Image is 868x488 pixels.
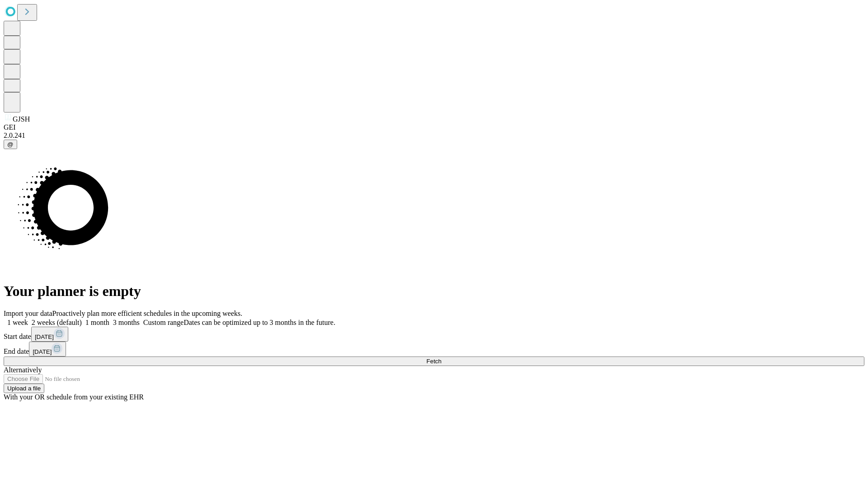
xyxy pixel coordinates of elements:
span: 1 week [7,319,28,326]
div: GEI [4,123,864,131]
span: Dates can be optimized up to 3 months in the future. [184,319,335,326]
span: 3 months [113,319,140,326]
div: Start date [4,327,864,342]
span: Proactively plan more efficient schedules in the upcoming weeks. [52,310,242,317]
button: [DATE] [31,327,68,342]
button: [DATE] [29,342,66,357]
button: Fetch [4,357,864,366]
div: 2.0.241 [4,131,864,140]
span: Import your data [4,310,52,317]
button: Upload a file [4,384,44,393]
span: 1 month [85,319,109,326]
span: Custom range [143,319,184,326]
span: GJSH [13,115,30,123]
h1: Your planner is empty [4,283,864,300]
span: Fetch [426,358,441,365]
span: @ [7,141,14,148]
span: Alternatively [4,366,42,374]
button: @ [4,140,17,149]
span: [DATE] [35,333,54,340]
span: 2 weeks (default) [32,319,82,326]
span: With your OR schedule from your existing EHR [4,393,144,401]
span: [DATE] [33,348,52,355]
div: End date [4,342,864,357]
